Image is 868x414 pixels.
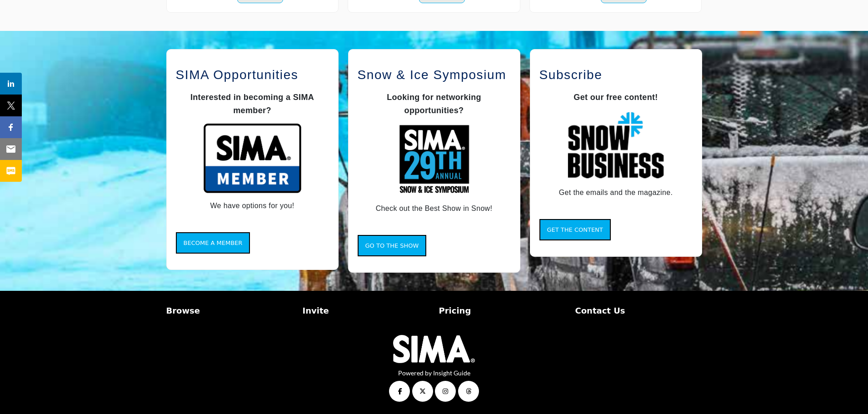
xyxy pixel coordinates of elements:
[575,304,702,317] a: Contact Us
[547,226,603,233] span: Get the Content
[358,202,511,215] p: Check out the Best Show in Snow!
[387,93,481,115] strong: Looking for networking opportunities?
[176,232,250,254] button: Become a Member
[412,381,433,402] a: Twitter Link
[539,219,611,241] button: Get the Content
[539,65,693,85] h2: Subscribe
[184,239,243,246] span: Become a Member
[458,381,479,402] a: Threads Link
[539,186,693,199] p: Get the emails and the magazine.
[176,65,329,85] h2: SIMA Opportunities
[358,65,511,85] h2: Snow & Ice Symposium
[439,304,566,317] a: Pricing
[389,381,410,402] a: Facebook Link
[574,93,658,102] strong: Get our free content!
[358,235,427,257] button: Go to the Show
[365,242,419,249] span: Go to the Show
[176,200,329,212] p: We have options for you!
[398,369,470,377] a: Powered by Insight Guide
[190,93,314,115] span: Interested in becoming a SIMA member?
[166,304,293,317] a: Browse
[393,335,475,363] img: No Site Logo
[303,304,429,317] a: Invite
[435,381,456,402] a: Instagram Link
